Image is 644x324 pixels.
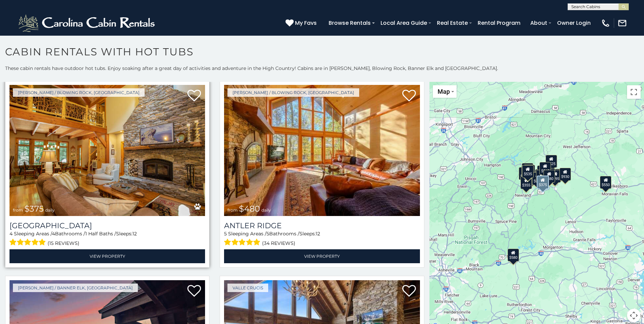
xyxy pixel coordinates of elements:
[48,239,79,248] span: (15 reviews)
[600,176,611,189] div: $550
[13,208,23,213] span: from
[434,17,471,29] a: Real Estate
[262,239,295,248] span: (34 reviews)
[224,85,420,216] a: Antler Ridge from $480 daily
[618,18,627,28] img: mail-regular-white.png
[549,170,561,183] div: $695
[10,221,205,230] h3: Mountain Song Lodge
[132,231,137,237] span: 12
[508,249,519,262] div: $580
[10,85,205,216] img: Mountain Song Lodge
[45,208,55,213] span: daily
[17,13,158,33] img: White-1-2.png
[438,88,450,95] span: Map
[522,165,533,178] div: $535
[10,249,205,263] a: View Property
[402,89,416,103] a: Add to favorites
[402,284,416,299] a: Add to favorites
[85,231,116,237] span: 1 Half Baths /
[316,231,320,237] span: 12
[224,230,420,248] div: Sleeping Areas / Bathrooms / Sleeps:
[536,170,548,183] div: $485
[377,17,430,29] a: Local Area Guide
[523,165,535,178] div: $230
[433,85,457,98] button: Change map style
[10,231,13,237] span: 4
[544,168,555,181] div: $395
[520,176,532,189] div: $355
[187,89,201,103] a: Add to favorites
[52,231,55,237] span: 4
[261,208,271,213] span: daily
[521,165,533,178] div: $395
[187,284,201,299] a: Add to favorites
[537,176,549,189] div: $375
[24,204,44,214] span: $375
[224,231,227,237] span: 5
[295,19,317,27] span: My Favs
[527,17,551,29] a: About
[286,19,318,28] a: My Favs
[543,170,555,183] div: $480
[227,208,238,213] span: from
[519,167,530,180] div: $650
[10,230,205,248] div: Sleeping Areas / Bathrooms / Sleeps:
[550,169,562,182] div: $380
[627,85,641,99] button: Toggle fullscreen view
[546,155,557,168] div: $525
[227,88,359,97] a: [PERSON_NAME] / Blowing Rock, [GEOGRAPHIC_DATA]
[266,231,269,237] span: 5
[325,17,374,29] a: Browse Rentals
[559,168,571,181] div: $930
[13,88,145,97] a: [PERSON_NAME] / Blowing Rock, [GEOGRAPHIC_DATA]
[239,204,260,214] span: $480
[627,309,641,322] button: Map camera controls
[10,85,205,216] a: Mountain Song Lodge from $375 daily
[539,162,551,175] div: $565
[13,284,138,292] a: [PERSON_NAME] / Banner Elk, [GEOGRAPHIC_DATA]
[224,85,420,216] img: Antler Ridge
[522,163,533,176] div: $310
[601,18,610,28] img: phone-regular-white.png
[474,17,524,29] a: Rental Program
[227,284,268,292] a: Valle Crucis
[224,249,420,263] a: View Property
[554,17,594,29] a: Owner Login
[224,221,420,230] a: Antler Ridge
[10,221,205,230] a: [GEOGRAPHIC_DATA]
